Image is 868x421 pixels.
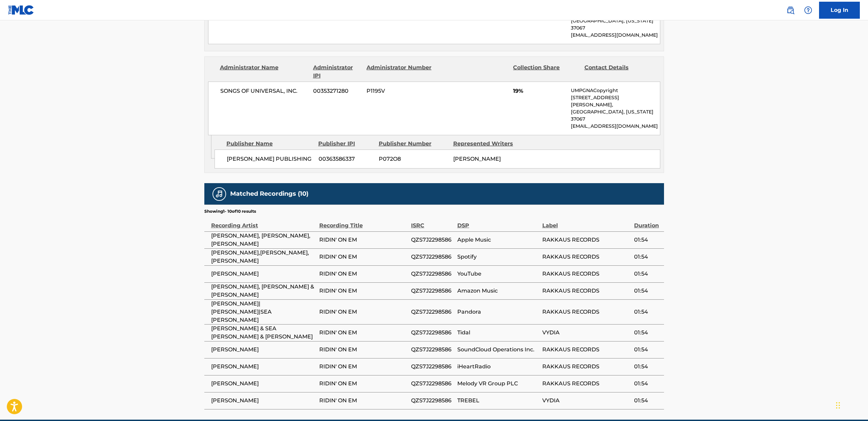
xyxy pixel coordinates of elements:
p: [STREET_ADDRESS][PERSON_NAME], [571,94,660,108]
div: Help [801,3,815,17]
span: TREBEL [457,397,539,405]
span: RIDIN' ON EM [319,308,408,316]
span: [PERSON_NAME], [PERSON_NAME] & [PERSON_NAME] [211,283,316,299]
span: RAKKAUS RECORDS [542,308,631,316]
a: Log In [819,2,860,19]
span: [PERSON_NAME] [211,380,316,388]
div: Publisher IPI [318,140,374,148]
span: 01:54 [634,346,660,354]
span: VYDIA [542,397,631,405]
h5: Matched Recordings (10) [230,190,308,198]
span: VYDIA [542,329,631,337]
span: RIDIN' ON EM [319,346,408,354]
div: Publisher Name [226,140,313,148]
span: RIDIN' ON EM [319,253,408,261]
span: QZS7J2298586 [411,253,454,261]
span: [PERSON_NAME] [211,363,316,371]
span: 19% [513,87,566,95]
span: RAKKAUS RECORDS [542,346,631,354]
span: 00353271280 [313,87,361,95]
span: [PERSON_NAME] [453,156,501,162]
img: MLC Logo [8,5,34,15]
div: Administrator Name [220,64,308,80]
div: Contact Details [584,64,650,80]
span: QZS7J2298586 [411,236,454,244]
span: RIDIN' ON EM [319,270,408,278]
span: 01:54 [634,363,660,371]
span: P1195V [367,87,432,95]
span: 01:54 [634,329,660,337]
span: RAKKAUS RECORDS [542,363,631,371]
span: YouTube [457,270,539,278]
span: [PERSON_NAME] [211,397,316,405]
span: iHeartRadio [457,363,539,371]
span: Apple Music [457,236,539,244]
span: 01:54 [634,397,660,405]
span: RIDIN' ON EM [319,397,408,405]
span: QZS7J2298586 [411,363,454,371]
img: Matched Recordings [215,190,223,198]
span: 01:54 [634,236,660,244]
span: [PERSON_NAME] & SEA [PERSON_NAME] & [PERSON_NAME] [211,324,316,341]
span: QZS7J2298586 [411,380,454,388]
span: 01:54 [634,287,660,295]
span: SONGS OF UNIVERSAL, INC. [220,87,308,95]
p: UMPGNACopyright [571,87,660,94]
div: Recording Title [319,214,408,230]
span: QZS7J2298586 [411,397,454,405]
div: Publisher Number [379,140,448,148]
span: P072O8 [379,155,448,163]
div: ISRC [411,214,454,230]
span: 00363586337 [319,155,374,163]
span: Pandora [457,308,539,316]
span: Tidal [457,329,539,337]
div: Label [542,214,631,230]
span: RAKKAUS RECORDS [542,253,631,261]
span: [PERSON_NAME] PUBLISHING [227,155,313,163]
span: [PERSON_NAME], [PERSON_NAME], [PERSON_NAME] [211,232,316,248]
span: [PERSON_NAME]|[PERSON_NAME]|SEA [PERSON_NAME] [211,300,316,324]
iframe: Chat Widget [834,388,868,421]
span: RAKKAUS RECORDS [542,380,631,388]
span: QZS7J2298586 [411,329,454,337]
span: RIDIN' ON EM [319,363,408,371]
div: Administrator IPI [313,64,361,80]
span: RIDIN' ON EM [319,329,408,337]
span: QZS7J2298586 [411,270,454,278]
span: RAKKAUS RECORDS [542,236,631,244]
span: Spotify [457,253,539,261]
span: SoundCloud Operations Inc. [457,346,539,354]
span: [PERSON_NAME] [211,346,316,354]
div: Administrator Number [367,64,432,80]
span: QZS7J2298586 [411,308,454,316]
span: RIDIN' ON EM [319,287,408,295]
span: 01:54 [634,308,660,316]
span: QZS7J2298586 [411,346,454,354]
span: 01:54 [634,253,660,261]
span: Melody VR Group PLC [457,380,539,388]
div: Collection Share [513,64,579,80]
p: Showing 1 - 10 of 10 results [204,208,256,214]
span: RIDIN' ON EM [319,380,408,388]
div: Recording Artist [211,214,316,230]
span: RAKKAUS RECORDS [542,270,631,278]
p: [EMAIL_ADDRESS][DOMAIN_NAME] [571,32,660,39]
span: 01:54 [634,380,660,388]
span: Amazon Music [457,287,539,295]
span: [PERSON_NAME] [211,270,316,278]
img: help [804,6,812,14]
a: Public Search [784,3,797,17]
span: QZS7J2298586 [411,287,454,295]
div: Duration [634,214,660,230]
div: Drag [836,395,840,416]
span: 01:54 [634,270,660,278]
div: Represented Writers [453,140,523,148]
p: [GEOGRAPHIC_DATA], [US_STATE] 37067 [571,108,660,123]
div: DSP [457,214,539,230]
span: RIDIN' ON EM [319,236,408,244]
span: [PERSON_NAME],[PERSON_NAME],[PERSON_NAME] [211,249,316,265]
img: search [786,6,795,14]
p: [EMAIL_ADDRESS][DOMAIN_NAME] [571,123,660,130]
p: [GEOGRAPHIC_DATA], [US_STATE] 37067 [571,17,660,32]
